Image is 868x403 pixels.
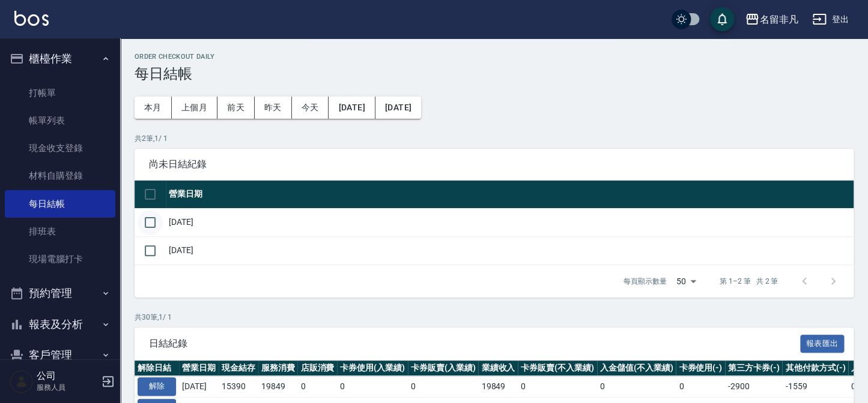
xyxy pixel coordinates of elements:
th: 卡券使用(入業績) [337,360,408,376]
button: 登出 [807,8,854,31]
td: 0 [297,376,337,398]
button: [DATE] [329,97,375,119]
p: 服務人員 [37,382,98,393]
td: [DATE] [179,376,219,398]
td: [DATE] [166,236,854,264]
img: Person [10,369,34,393]
td: 0 [597,376,676,398]
th: 卡券使用(-) [676,360,725,376]
th: 卡券販賣(入業績) [408,360,479,376]
td: [DATE] [166,208,854,236]
th: 現金結存 [219,360,258,376]
button: 報表匯出 [800,335,845,353]
button: 本月 [135,97,172,119]
button: 上個月 [172,97,217,119]
span: 尚未日結紀錄 [149,158,839,170]
button: 前天 [217,97,255,119]
div: 50 [672,265,700,297]
th: 入金儲值(不入業績) [597,360,676,376]
td: 0 [676,376,725,398]
th: 服務消費 [258,360,298,376]
td: 15390 [219,376,258,398]
th: 解除日結 [135,360,179,376]
th: 營業日期 [179,360,219,376]
p: 每頁顯示數量 [624,276,667,287]
p: 共 30 筆, 1 / 1 [135,312,854,323]
button: [DATE] [375,97,421,119]
a: 報表匯出 [800,337,845,348]
a: 排班表 [5,218,115,245]
td: 0 [337,376,408,398]
button: 名留非凡 [740,7,803,32]
p: 第 1–2 筆 共 2 筆 [720,276,778,287]
button: 昨天 [255,97,292,119]
td: 19849 [478,376,518,398]
button: 櫃檯作業 [5,43,115,74]
p: 共 2 筆, 1 / 1 [135,133,854,144]
button: 客戶管理 [5,339,115,371]
a: 材料自購登錄 [5,162,115,190]
button: 預約管理 [5,278,115,309]
h5: 公司 [37,370,98,382]
a: 現場電腦打卡 [5,245,115,273]
a: 現金收支登錄 [5,134,115,162]
span: 日結紀錄 [149,338,800,350]
td: 19849 [258,376,298,398]
td: 0 [408,376,479,398]
button: 今天 [292,97,329,119]
td: 0 [518,376,597,398]
th: 店販消費 [297,360,337,376]
button: 解除 [138,377,176,396]
img: Logo [14,11,49,26]
a: 打帳單 [5,79,115,107]
div: 名留非凡 [759,12,798,27]
th: 營業日期 [166,181,854,209]
th: 業績收入 [478,360,518,376]
h3: 每日結帳 [135,65,854,82]
h2: Order checkout daily [135,53,854,61]
td: -1559 [782,376,848,398]
th: 卡券販賣(不入業績) [518,360,597,376]
th: 其他付款方式(-) [782,360,848,376]
a: 帳單列表 [5,107,115,134]
td: -2900 [725,376,783,398]
button: save [710,7,734,31]
a: 每日結帳 [5,190,115,218]
button: 報表及分析 [5,309,115,340]
th: 第三方卡券(-) [725,360,783,376]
